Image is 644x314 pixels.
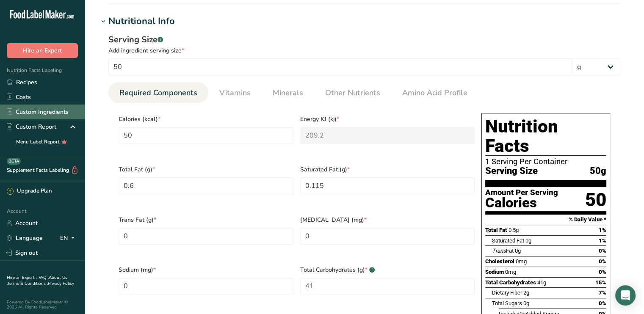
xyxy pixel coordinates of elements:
span: 1% [599,237,606,244]
span: 15% [595,279,606,286]
a: Terms & Conditions . [7,281,48,286]
i: Trans [492,248,506,254]
span: Energy KJ (kj) [300,115,475,124]
div: 50 [585,189,606,211]
span: [MEDICAL_DATA] (mg) [300,215,475,224]
span: Cholesterol [485,258,514,264]
span: Sodium (mg) [119,265,293,274]
div: Custom Report [7,122,56,131]
span: Saturated Fat [492,237,524,244]
div: Serving Size [108,33,620,46]
div: EN [60,233,78,243]
span: 7% [599,289,606,296]
a: About Us . [7,275,67,286]
span: Total Carbohydrates [485,279,536,286]
span: Saturated Fat (g) [300,165,475,174]
a: FAQ . [39,275,49,281]
span: 2g [523,289,529,296]
div: Upgrade Plan [7,187,52,196]
span: Fat [492,248,514,254]
a: Privacy Policy [48,281,74,286]
span: 0g [525,237,531,244]
span: 0% [599,248,606,254]
span: Amino Acid Profile [402,87,467,99]
div: Calories [485,197,558,209]
div: Amount Per Serving [485,189,558,197]
span: Calories (kcal) [119,115,293,124]
span: 0g [515,248,521,254]
h1: Nutrition Facts [485,117,606,156]
span: 0.5g [509,227,519,233]
span: 0g [523,300,529,306]
div: BETA [7,158,21,165]
span: 1% [599,227,606,233]
span: 0mg [505,269,516,275]
div: Powered By FoodLabelMaker © 2025 All Rights Reserved [7,300,78,310]
span: 0% [599,258,606,264]
span: 0% [599,300,606,306]
span: Vitamins [219,87,251,99]
section: % Daily Value * [485,215,606,225]
span: Total Sugars [492,300,522,306]
span: 0mg [516,258,527,264]
div: 1 Serving Per Container [485,157,606,166]
div: Open Intercom Messenger [615,285,636,306]
a: Hire an Expert . [7,275,37,281]
span: Dietary Fiber [492,289,522,296]
button: Hire an Expert [7,43,78,58]
span: 50g [590,166,606,176]
a: Language [7,231,43,245]
span: Required Components [119,87,197,99]
span: 41g [537,279,546,286]
div: Add ingredient serving size [108,46,620,55]
span: Total Fat [485,227,507,233]
span: Total Fat (g) [119,165,293,174]
span: Other Nutrients [325,87,380,99]
span: 0% [599,269,606,275]
input: Type your serving size here [108,58,572,75]
span: Total Carbohydrates (g) [300,265,475,274]
span: Minerals [273,87,303,99]
span: Serving Size [485,166,538,176]
span: Trans Fat (g) [119,215,293,224]
span: Sodium [485,269,504,275]
div: Nutritional Info [108,14,175,28]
